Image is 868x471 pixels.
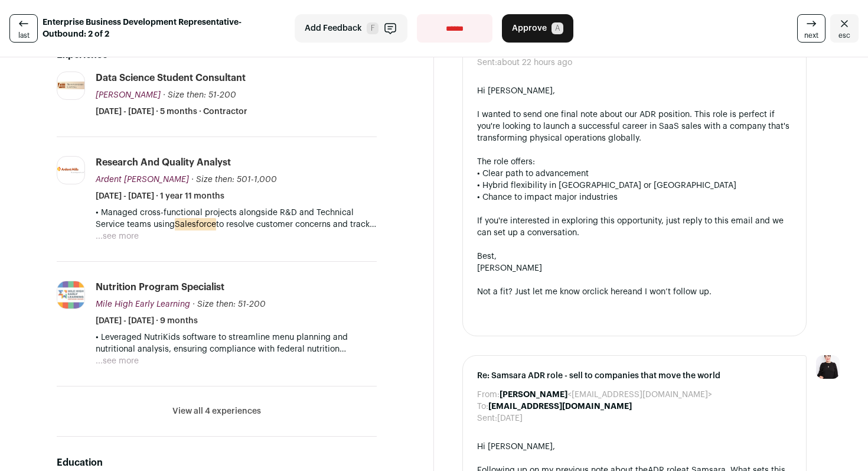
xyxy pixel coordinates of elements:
[497,412,523,424] dd: [DATE]
[477,180,792,191] div: • Hybrid flexibility in [GEOGRAPHIC_DATA] or [GEOGRAPHIC_DATA]
[367,22,378,34] span: F
[500,391,567,399] b: [PERSON_NAME]
[96,281,224,294] div: Nutrition Program Specialist
[477,251,792,262] div: Best,
[477,156,792,168] div: The role offers:
[96,300,190,308] span: Mile High Early Learning
[477,286,792,298] div: Not a fit? Just let me know or and I won’t follow up.
[477,401,488,412] dt: To:
[477,168,792,180] div: • Clear path to advancement
[96,332,377,355] p: • Leveraged NutriKids software to streamline menu planning and nutritional analysis, ensuring com...
[477,441,792,453] div: Hi [PERSON_NAME],
[96,207,377,230] p: • Managed cross-functional projects alongside R&D and Technical Service teams using to resolve cu...
[96,355,139,367] button: ...see more
[57,281,84,308] img: 8a1315f9405bcf7ebeeb9897fc3a7269a15c22806ff384f89b3e97331496449a.jpg
[477,389,500,401] dt: From:
[477,412,497,424] dt: Sent:
[9,14,38,43] a: last
[305,22,362,34] span: Add Feedback
[96,190,224,202] span: [DATE] - [DATE] · 1 year 11 months
[163,91,236,99] span: · Size then: 51-200
[477,85,792,97] div: Hi [PERSON_NAME],
[57,82,84,89] img: 251b7f0b6b8b7be9f68fb11b1c86e059167e6a16997168564c03487464c335d2.jpg
[830,14,859,43] a: Close
[96,230,139,242] button: ...see more
[477,109,792,144] div: I wanted to send one final note about our ADR position. This role is perfect if you're looking to...
[96,91,161,99] span: [PERSON_NAME]
[838,31,850,40] span: esc
[816,355,840,379] img: 9240684-medium_jpg
[96,72,246,85] div: Data Science Student Consultant
[477,215,792,239] div: If you're interested in exploring this opportunity, just reply to this email and we can set up a ...
[804,31,818,40] span: next
[477,370,792,382] span: Re: Samsara ADR role - sell to companies that move the world
[497,57,572,69] dd: about 22 hours ago
[18,31,30,40] span: last
[295,14,407,43] button: Add Feedback F
[477,191,792,203] div: • Chance to impact major industries
[57,167,84,173] img: 215d6eb9c337fa1068d5600779ef7177a02b2af6db1118724e261585c494ff86.svg
[590,288,628,296] a: click here
[488,402,632,411] b: [EMAIL_ADDRESS][DOMAIN_NAME]
[502,14,573,43] button: Approve A
[96,315,198,327] span: [DATE] - [DATE] · 9 months
[191,176,277,184] span: · Size then: 501-1,000
[552,22,563,34] span: A
[192,300,266,308] span: · Size then: 51-200
[96,156,231,169] div: Research and Quality Analyst
[57,456,377,470] h2: Education
[172,405,261,417] button: View all 4 experiences
[477,262,792,274] div: [PERSON_NAME]
[477,57,497,69] dt: Sent:
[43,17,286,40] strong: Enterprise Business Development Representative- Outbound: 2 of 2
[797,14,825,43] a: next
[500,389,712,401] dd: <[EMAIL_ADDRESS][DOMAIN_NAME]>
[175,218,216,231] mark: Salesforce
[96,176,189,184] span: Ardent [PERSON_NAME]
[96,106,247,118] span: [DATE] - [DATE] · 5 months · Contractor
[512,22,547,34] span: Approve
